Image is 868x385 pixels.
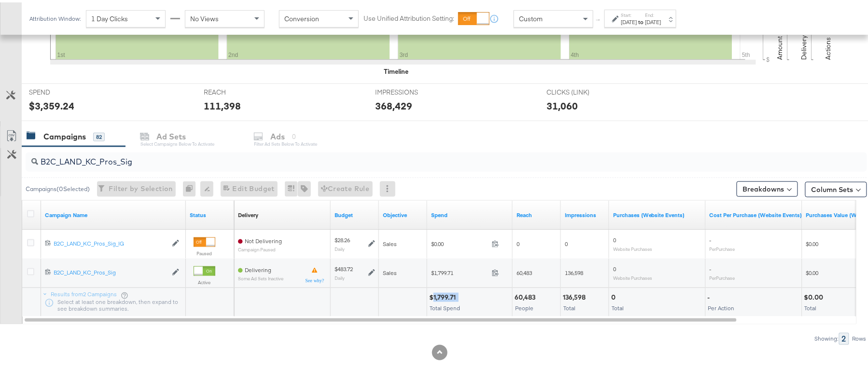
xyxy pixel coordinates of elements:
[54,266,167,275] a: B2C_LAND_KC_Pros_Sig
[621,16,637,24] div: [DATE]
[245,264,271,271] span: Delivering
[645,10,661,16] label: End:
[190,12,219,21] span: No Views
[431,267,488,274] span: $1,799.71
[611,290,618,300] div: 0
[710,244,735,249] sub: Per Purchase
[806,267,819,274] span: $0.00
[335,244,345,249] sub: Daily
[26,182,90,191] div: Campaigns ( 0 Selected)
[383,209,423,217] a: Your campaign's objective.
[806,238,819,245] span: $0.00
[375,85,448,95] span: IMPRESSIONS
[613,244,652,249] sub: Website Purchases
[430,302,460,309] span: Total Spend
[238,209,258,217] div: Delivery
[594,16,603,20] span: ↑
[335,234,350,242] div: $28.26
[29,96,74,110] div: $3,359.24
[335,263,353,271] div: $483.72
[839,330,849,343] div: 2
[546,96,578,110] div: 31,060
[515,290,538,300] div: 60,483
[804,290,826,300] div: $0.00
[612,302,624,309] span: Total
[431,238,488,245] span: $0.00
[194,277,215,283] label: Active
[194,248,215,254] label: Paused
[238,245,282,250] sub: Campaign Paused
[245,235,282,242] span: Not Delivering
[710,263,712,270] span: -
[29,13,81,20] div: Attribution Window:
[238,274,283,279] sub: Some Ad Sets Inactive
[517,238,519,245] span: 0
[805,302,817,309] span: Total
[621,10,637,16] label: Start:
[54,266,167,274] div: B2C_LAND_KC_Pros_Sig
[364,12,454,21] label: Use Unified Attribution Setting:
[517,209,557,217] a: The number of people your ad was served to.
[852,333,867,340] div: Rows
[43,129,86,140] div: Campaigns
[737,179,798,194] button: Breakdowns
[375,96,412,110] div: 368,429
[238,209,258,217] a: Reflects the ability of your Ad Campaign to achieve delivery based on ad states, schedule and bud...
[710,209,802,217] a: The average cost for each purchase tracked by your Custom Audience pixel on your website after pe...
[710,273,735,278] sub: Per Purchase
[565,209,605,217] a: The number of times your ad was served. On mobile apps an ad is counted as served the first time ...
[335,273,345,278] sub: Daily
[814,333,839,340] div: Showing:
[45,209,182,217] a: Your campaign name.
[204,85,277,95] span: REACH
[800,33,809,57] text: Delivery
[190,209,230,217] a: Shows the current state of your Ad Campaign.
[183,179,200,194] div: 0
[546,85,619,95] span: CLICKS (LINK)
[335,209,375,217] a: The maximum amount you're willing to spend on your ads, on average each day or over the lifetime ...
[384,65,408,74] div: Timeline
[284,12,319,21] span: Conversion
[563,290,588,300] div: 136,598
[613,234,616,241] span: 0
[383,267,397,274] span: Sales
[708,302,735,309] span: Per Action
[38,146,790,165] input: Search Campaigns by Name, ID or Objective
[431,209,509,217] a: The total amount spent to date.
[429,290,459,300] div: $1,799.71
[515,302,533,309] span: People
[645,16,661,24] div: [DATE]
[805,179,867,195] button: Column Sets
[708,290,713,300] div: -
[54,237,167,246] a: B2C_LAND_KC_Pros_Sig_IG
[637,16,645,23] strong: to
[710,234,712,241] span: -
[517,267,532,274] span: 60,483
[93,130,105,139] div: 82
[204,96,241,110] div: 111,398
[613,263,616,270] span: 0
[519,12,543,21] span: Custom
[383,238,397,245] span: Sales
[565,267,583,274] span: 136,598
[29,85,101,95] span: SPEND
[565,238,568,245] span: 0
[91,12,128,21] span: 1 Day Clicks
[776,15,784,57] text: Amount (USD)
[563,302,575,309] span: Total
[824,35,833,57] text: Actions
[613,273,652,278] sub: Website Purchases
[54,237,167,245] div: B2C_LAND_KC_Pros_Sig_IG
[613,209,702,217] a: The number of times a purchase was made tracked by your Custom Audience pixel on your website aft...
